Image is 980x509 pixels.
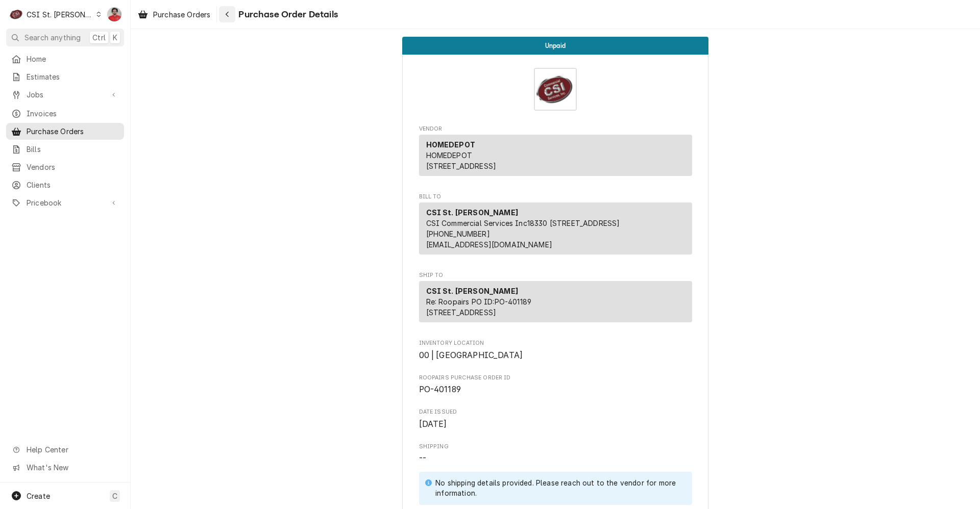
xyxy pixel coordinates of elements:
span: Jobs [27,89,104,100]
span: Search anything [24,32,81,43]
a: Vendors [6,159,124,175]
span: Purchase Order Details [235,8,338,21]
span: CSI Commercial Services Inc18330 [STREET_ADDRESS] [426,219,620,227]
a: Clients [6,176,124,193]
div: Nicholas Faubert's Avatar [107,7,121,21]
div: Bill To [419,202,692,259]
div: Bill To [419,202,692,254]
a: Purchase Orders [134,6,214,23]
span: Home [27,54,119,64]
a: Invoices [6,105,124,122]
div: Purchase Order Vendor [419,125,692,181]
div: Vendor [419,135,692,176]
span: Purchase Orders [27,126,119,137]
div: No shipping details provided. Please reach out to the vendor for more information. [435,478,681,499]
span: [STREET_ADDRESS] [426,308,497,317]
a: Go to Pricebook [6,194,124,211]
span: Inventory Location [419,339,692,347]
div: Ship To [419,281,692,322]
div: Vendor [419,135,692,180]
span: Date Issued [419,418,692,430]
span: Bills [27,144,119,155]
span: 00 | [GEOGRAPHIC_DATA] [419,350,523,360]
span: PO-401189 [419,385,461,394]
span: Clients [27,180,119,190]
span: Re: Roopairs PO ID: PO-401189 [426,297,532,306]
a: Go to Jobs [6,86,124,103]
a: Home [6,50,124,67]
a: [PHONE_NUMBER] [426,230,490,238]
span: Shipping [419,443,692,451]
strong: CSI St. [PERSON_NAME] [426,287,518,295]
span: Ctrl [92,32,106,43]
a: Bills [6,141,124,158]
span: HOMEDEPOT [STREET_ADDRESS] [426,151,497,170]
span: Ship To [419,271,692,279]
img: Logo [534,68,577,111]
div: NF [107,7,121,21]
button: Search anythingCtrlK [6,29,124,46]
div: Purchase Order Bill To [419,193,692,259]
span: -- [419,453,426,463]
strong: CSI St. [PERSON_NAME] [426,208,518,217]
span: Invoices [27,108,119,119]
span: What's New [27,462,118,473]
div: Inventory Location [419,339,692,361]
div: Purchase Order Ship To [419,271,692,327]
div: Ship To [419,281,692,326]
span: Vendors [27,162,119,172]
span: Unpaid [545,42,566,49]
span: K [113,32,117,43]
span: Vendor [419,125,692,133]
span: Purchase Orders [153,9,210,20]
span: Bill To [419,193,692,201]
button: Navigate back [219,6,235,22]
span: Help Center [27,444,118,455]
strong: HOMEDEPOT [426,140,475,149]
span: Date Issued [419,408,692,416]
span: Inventory Location [419,349,692,362]
a: Go to Help Center [6,441,124,458]
div: Roopairs Purchase Order ID [419,374,692,396]
div: CSI St. Louis's Avatar [9,7,23,21]
span: Create [27,492,50,500]
div: Status [402,37,708,55]
div: CSI St. [PERSON_NAME] [27,9,93,20]
span: Estimates [27,71,119,82]
span: C [112,491,117,501]
span: Pricebook [27,197,104,208]
div: Date Issued [419,408,692,430]
a: [EMAIL_ADDRESS][DOMAIN_NAME] [426,240,552,249]
a: Estimates [6,68,124,85]
span: Roopairs Purchase Order ID [419,384,692,396]
span: [DATE] [419,419,447,429]
span: Roopairs Purchase Order ID [419,374,692,382]
a: Go to What's New [6,459,124,476]
a: Purchase Orders [6,123,124,140]
div: C [9,7,23,21]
